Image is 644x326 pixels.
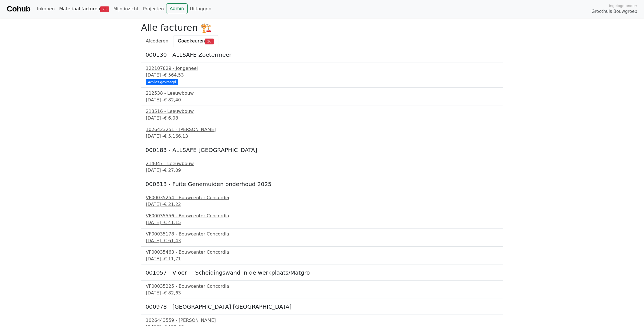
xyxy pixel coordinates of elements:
div: [DATE] - [146,115,498,122]
div: [DATE] - [146,290,498,296]
a: VF00035556 - Bouwcenter Concordia[DATE] -€ 41,15 [146,213,498,226]
div: 212538 - Leeuwbouw [146,90,498,97]
a: Afcoderen [141,35,173,47]
a: VF00035254 - Bouwcenter Concordia[DATE] -€ 21,22 [146,194,498,208]
span: 26 [100,6,109,12]
div: 122107829 - Jongeneel [146,65,498,72]
a: 213516 - Leeuwbouw[DATE] -€ 6,08 [146,108,498,122]
div: [DATE] - [146,72,498,78]
span: € 82,63 [164,290,181,296]
div: [DATE] - [146,219,498,226]
span: Afcoderen [146,38,168,44]
h5: 000978 - [GEOGRAPHIC_DATA] [GEOGRAPHIC_DATA] [146,303,498,310]
div: VF00035254 - Bouwcenter Concordia [146,194,498,201]
div: VF00035225 - Bouwcenter Concordia [146,283,498,290]
span: € 21,22 [164,202,181,207]
div: 1026423251 - [PERSON_NAME] [146,126,498,133]
span: Ingelogd onder: [609,3,637,8]
div: [DATE] - [146,201,498,208]
a: 214047 - Leeuwbouw[DATE] -€ 27,09 [146,160,498,174]
h5: 000813 - Fuite Genemuiden onderhoud 2025 [146,181,498,187]
span: € 5.166,13 [164,134,188,139]
span: € 564,53 [164,72,184,78]
a: 1026423251 - [PERSON_NAME][DATE] -€ 5.166,13 [146,126,498,140]
a: Goedkeuren26 [173,35,218,47]
h5: 001057 - Vloer + Scheidingswand in de werkplaats/Matgro [146,269,498,276]
span: € 27,09 [164,168,181,173]
a: Uitloggen [188,3,214,15]
span: Groothuis Bouwgroep [591,8,637,15]
a: Admin [166,3,188,14]
h2: Alle facturen 🏗️ [141,22,503,33]
div: [DATE] - [146,133,498,140]
h5: 000183 - ALLSAFE [GEOGRAPHIC_DATA] [146,147,498,153]
div: [DATE] - [146,97,498,103]
div: [DATE] - [146,256,498,262]
div: VF00035556 - Bouwcenter Concordia [146,213,498,219]
a: Inkopen [35,3,57,15]
div: VF00035463 - Bouwcenter Concordia [146,249,498,256]
a: VF00035225 - Bouwcenter Concordia[DATE] -€ 82,63 [146,283,498,296]
span: € 11,71 [164,256,181,261]
a: 212538 - Leeuwbouw[DATE] -€ 82,40 [146,90,498,103]
span: € 41,15 [164,220,181,225]
a: 122107829 - Jongeneel[DATE] -€ 564,53 Advies gevraagd [146,65,498,84]
a: Materiaal facturen26 [57,3,111,15]
span: 26 [205,39,214,44]
a: VF00035178 - Bouwcenter Concordia[DATE] -€ 61,43 [146,231,498,244]
span: € 61,43 [164,238,181,243]
span: € 82,40 [164,97,181,103]
div: Advies gevraagd [146,79,178,85]
div: [DATE] - [146,167,498,174]
div: 214047 - Leeuwbouw [146,160,498,167]
span: Goedkeuren [178,38,205,44]
h5: 000130 - ALLSAFE Zoetermeer [146,51,498,58]
div: VF00035178 - Bouwcenter Concordia [146,231,498,237]
div: 1026443559 - [PERSON_NAME] [146,317,498,324]
a: VF00035463 - Bouwcenter Concordia[DATE] -€ 11,71 [146,249,498,262]
span: € 6,08 [164,115,178,121]
a: Cohub [7,2,30,16]
a: Projecten [141,3,166,15]
div: [DATE] - [146,237,498,244]
a: Mijn inzicht [111,3,141,15]
div: 213516 - Leeuwbouw [146,108,498,115]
